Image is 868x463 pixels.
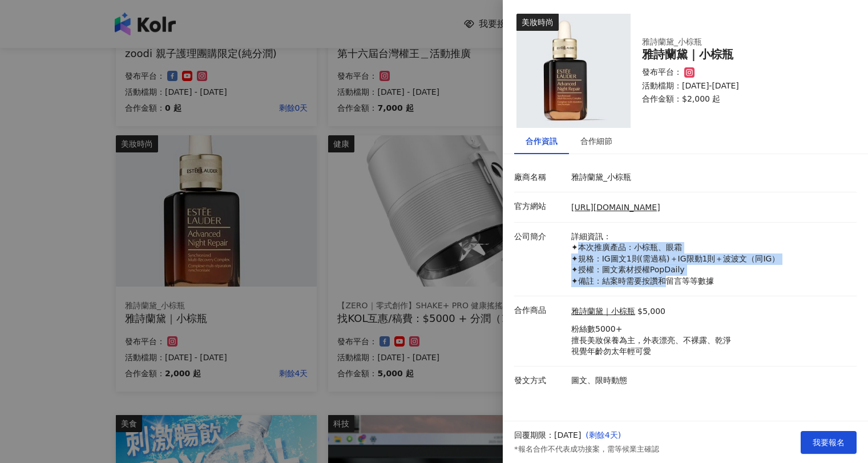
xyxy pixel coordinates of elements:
div: 雅詩蘭黛_小棕瓶 [642,37,843,48]
div: 美妝時尚 [516,14,559,31]
a: 雅詩蘭黛｜小棕瓶 [571,306,635,317]
p: 廠商名稱 [514,172,566,183]
p: 合作金額： $2,000 起 [642,94,843,105]
p: $5,000 [637,306,665,317]
p: 粉絲數5000+ 擅長美妝保養為主，外表漂亮、不裸露、乾淨 視覺年齡勿太年輕可愛 [571,324,731,357]
p: *報名合作不代表成功接案，需等候業主確認 [514,444,659,454]
p: 發文方式 [514,375,566,386]
span: 我要報名 [813,438,845,447]
div: 合作資訊 [526,135,558,147]
p: ( 剩餘4天 ) [586,430,659,441]
p: 合作商品 [514,305,566,316]
p: 官方網站 [514,201,566,212]
p: 活動檔期：[DATE]-[DATE] [642,80,843,92]
p: 圖文、限時動態 [571,375,851,386]
p: 公司簡介 [514,231,566,243]
img: 雅詩蘭黛｜小棕瓶 [516,14,631,128]
div: 合作細節 [580,135,612,147]
a: [URL][DOMAIN_NAME] [571,203,660,212]
p: 發布平台： [642,67,682,78]
div: 雅詩蘭黛｜小棕瓶 [642,48,843,61]
p: 詳細資訊： ✦本次推廣產品：小棕瓶、眼霜 ✦規格：IG圖文1則(需過稿)＋IG限動1則＋波波文（同IG） ✦授權：圖文素材授權PopDaily ✦備註：結案時需要按讚和留言等等數據 [571,231,851,287]
button: 我要報名 [801,431,857,454]
p: 回覆期限：[DATE] [514,430,581,441]
p: 雅詩蘭黛_小棕瓶 [571,172,851,183]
